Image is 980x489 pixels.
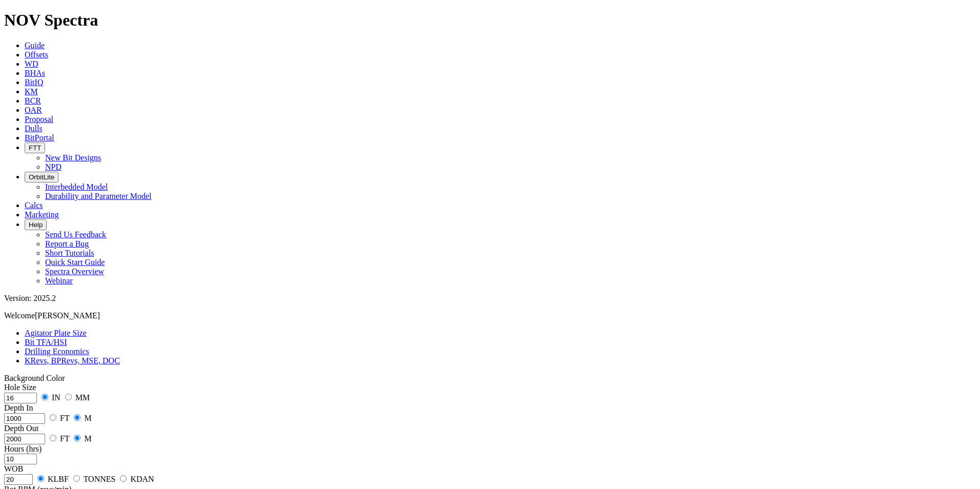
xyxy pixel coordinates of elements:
[45,230,106,239] a: Send Us Feedback
[84,414,91,422] label: M
[25,106,42,114] a: OAR
[4,11,976,30] h1: NOV Spectra
[45,249,94,257] a: Short Tutorials
[60,414,69,422] label: FT
[84,434,91,443] label: M
[45,192,152,200] a: Durability and Parameter Model
[75,393,90,402] label: MM
[4,444,42,453] label: Hours (hrs)
[25,50,48,59] a: Offsets
[25,78,43,87] a: BitIQ
[25,87,38,96] a: KM
[25,133,54,142] a: BitPortal
[25,124,43,133] a: Dulls
[45,182,108,191] a: Interbedded Model
[45,239,89,248] a: Report a Bug
[52,393,60,402] label: IN
[45,162,62,171] a: NPD
[25,210,59,219] a: Marketing
[45,153,101,162] a: New Bit Designs
[29,173,54,181] span: OrbitLite
[45,258,105,267] a: Quick Start Guide
[84,475,116,483] label: TONNES
[25,69,45,77] a: BHAs
[29,221,43,229] span: Help
[25,338,67,347] a: Bit TFA/HSI
[25,201,43,210] a: Calcs
[25,347,89,356] a: Drilling Economics
[25,356,120,365] a: KRevs, BPRevs, MSE, DOC
[48,475,69,483] label: KLBF
[45,276,73,285] a: Webinar
[4,383,36,392] label: Hole Size
[35,311,100,320] span: [PERSON_NAME]
[25,115,53,124] a: Proposal
[25,59,38,68] a: WD
[25,41,45,50] a: Guide
[130,475,154,483] label: KDAN
[60,434,69,443] label: FT
[4,403,33,412] label: Depth In
[25,329,87,337] a: Agitator Plate Size
[4,311,976,320] p: Welcome
[25,96,41,105] a: BCR
[25,172,58,182] button: OrbitLite
[25,219,47,230] button: Help
[25,142,45,153] button: FTT
[29,144,41,152] span: FTT
[4,424,38,433] label: Depth Out
[4,294,976,303] div: Version: 2025.2
[4,374,65,382] a: Toggle Light/Dark Background Color
[45,267,104,276] a: Spectra Overview
[4,464,23,473] label: WOB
